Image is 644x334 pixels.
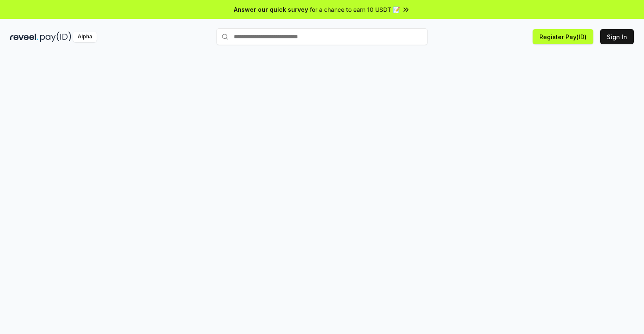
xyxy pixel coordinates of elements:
[310,5,400,14] span: for a chance to earn 10 USDT 📝
[10,32,38,42] img: reveel_dark
[533,29,593,44] button: Register Pay(ID)
[73,32,97,42] div: Alpha
[40,32,71,42] img: pay_id
[234,5,308,14] span: Answer our quick survey
[600,29,634,44] button: Sign In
